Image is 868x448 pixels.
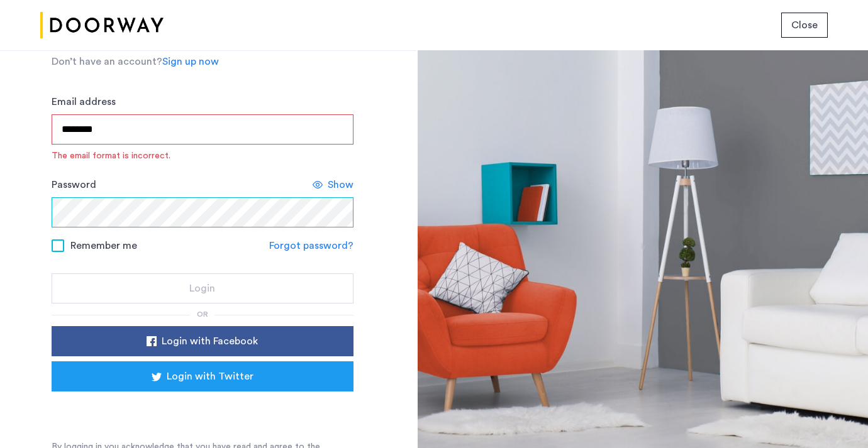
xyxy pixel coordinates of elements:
label: Password [52,177,96,192]
span: Don’t have an account? [52,57,162,67]
a: Forgot password? [269,238,353,253]
div: Sign in with Google. Opens in new tab [77,395,328,423]
span: Login with Twitter [167,369,253,384]
a: Sign up now [162,54,219,69]
button: button [52,361,353,391]
span: Show [328,177,353,192]
span: The email format is incorrect. [52,150,353,162]
span: Remember me [70,238,137,253]
button: button [781,13,828,38]
label: Email address [52,94,116,109]
span: Login with Facebook [162,334,258,349]
img: logo [40,2,164,49]
span: Close [791,18,818,33]
button: button [52,326,353,356]
span: or [197,310,208,318]
button: button [52,273,353,303]
span: Login [189,281,215,296]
